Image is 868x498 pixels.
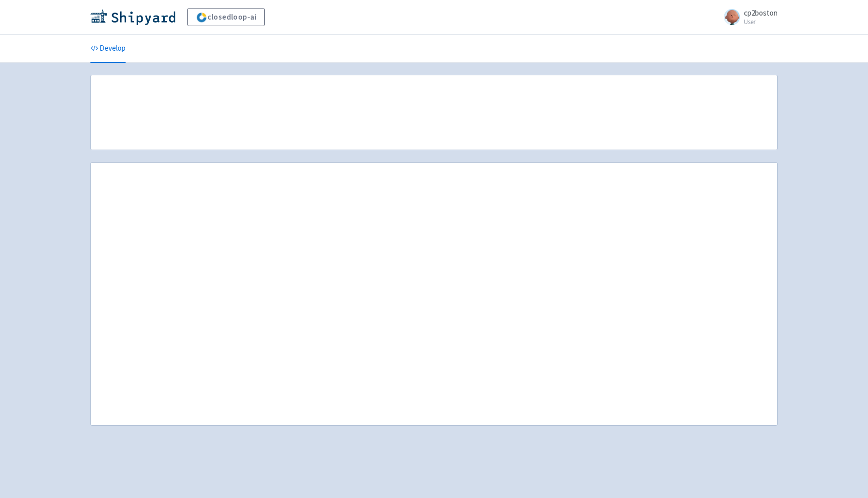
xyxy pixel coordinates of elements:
[718,9,778,25] a: cp2boston User
[744,8,778,18] span: cp2boston
[90,35,126,63] a: Develop
[90,9,175,25] img: Shipyard logo
[744,19,778,25] small: User
[187,8,265,26] a: closedloop-ai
